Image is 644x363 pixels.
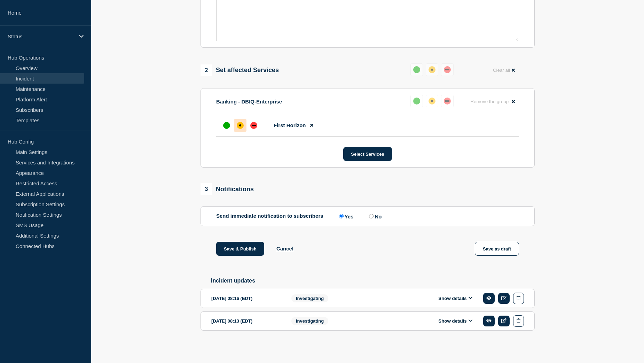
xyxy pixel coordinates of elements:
div: down [444,98,451,105]
div: [DATE] 08:16 (EDT) [211,293,281,304]
button: up [410,63,423,76]
span: Investigating [291,294,328,302]
div: affected [429,98,435,105]
span: Remove the group [470,99,509,104]
p: Status [8,33,74,39]
div: Send immediate notification to subscribers [216,213,519,219]
button: Select Services [343,147,392,161]
span: 2 [201,64,212,76]
button: Cancel [276,246,293,252]
div: Set affected Services [201,64,279,76]
div: [DATE] 08:13 (EDT) [211,315,281,327]
button: up [410,95,423,107]
p: Banking - DBIQ-Enterprise [216,99,282,105]
input: Yes [339,214,344,218]
button: affected [426,63,438,76]
label: No [367,213,382,219]
button: Remove the group [466,95,519,108]
button: Save & Publish [216,242,264,256]
span: First Horizon [274,122,306,128]
div: up [413,98,420,105]
button: Clear all [489,63,519,77]
button: down [441,63,454,76]
div: down [444,66,451,73]
button: down [441,95,454,107]
span: 3 [201,183,212,195]
div: Notifications [201,183,254,195]
button: Save as draft [475,242,519,256]
label: Yes [337,213,354,219]
div: affected [429,66,435,73]
span: Investigating [291,317,328,325]
button: Show details [436,318,474,324]
div: down [250,122,257,129]
h2: Incident updates [211,278,535,284]
p: Send immediate notification to subscribers [216,213,323,219]
div: affected [237,122,244,129]
input: No [369,214,374,218]
div: up [223,122,230,129]
button: Show details [436,295,474,301]
button: affected [426,95,438,107]
div: up [413,66,420,73]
